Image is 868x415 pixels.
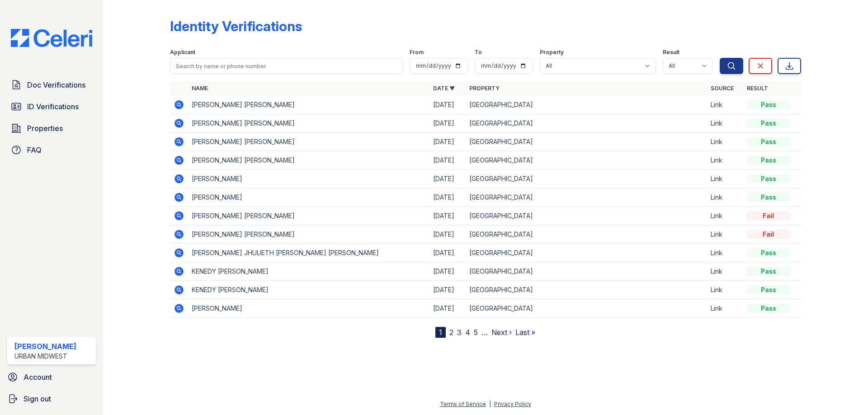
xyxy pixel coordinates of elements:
[747,304,790,313] div: Pass
[429,133,466,151] td: [DATE]
[466,133,707,151] td: [GEOGRAPHIC_DATA]
[429,96,466,114] td: [DATE]
[429,170,466,188] td: [DATE]
[429,151,466,170] td: [DATE]
[188,281,429,299] td: KENEDY [PERSON_NAME]
[429,188,466,207] td: [DATE]
[466,225,707,244] td: [GEOGRAPHIC_DATA]
[747,100,790,109] div: Pass
[466,299,707,318] td: [GEOGRAPHIC_DATA]
[7,98,96,116] a: ID Verifications
[494,401,531,407] a: Privacy Policy
[188,225,429,244] td: [PERSON_NAME] [PERSON_NAME]
[7,119,96,137] a: Properties
[747,193,790,202] div: Pass
[475,49,482,56] label: To
[747,285,790,294] div: Pass
[429,225,466,244] td: [DATE]
[429,262,466,281] td: [DATE]
[170,49,195,56] label: Applicant
[466,114,707,133] td: [GEOGRAPHIC_DATA]
[188,244,429,262] td: [PERSON_NAME] JHULIETH [PERSON_NAME] [PERSON_NAME]
[663,49,679,56] label: Result
[707,244,743,262] td: Link
[429,114,466,133] td: [DATE]
[7,76,96,94] a: Doc Verifications
[429,299,466,318] td: [DATE]
[747,119,790,128] div: Pass
[27,79,85,90] span: Doc Verifications
[707,225,743,244] td: Link
[747,211,790,220] div: Fail
[466,151,707,170] td: [GEOGRAPHIC_DATA]
[707,114,743,133] td: Link
[466,244,707,262] td: [GEOGRAPHIC_DATA]
[429,281,466,299] td: [DATE]
[469,85,500,92] a: Property
[481,327,488,338] span: …
[14,352,76,361] div: Urban Midwest
[188,207,429,225] td: [PERSON_NAME] [PERSON_NAME]
[14,341,76,352] div: [PERSON_NAME]
[747,230,790,239] div: Fail
[435,327,446,338] div: 1
[188,96,429,114] td: [PERSON_NAME] [PERSON_NAME]
[170,58,402,74] input: Search by name or phone number
[489,401,491,407] div: |
[466,96,707,114] td: [GEOGRAPHIC_DATA]
[188,299,429,318] td: [PERSON_NAME]
[707,299,743,318] td: Link
[27,123,63,134] span: Properties
[449,328,453,337] a: 2
[24,393,51,404] span: Sign out
[188,151,429,170] td: [PERSON_NAME] [PERSON_NAME]
[7,141,96,159] a: FAQ
[747,267,790,276] div: Pass
[466,281,707,299] td: [GEOGRAPHIC_DATA]
[747,174,790,183] div: Pass
[747,137,790,146] div: Pass
[707,188,743,207] td: Link
[466,170,707,188] td: [GEOGRAPHIC_DATA]
[540,49,564,56] label: Property
[707,133,743,151] td: Link
[4,390,99,408] a: Sign out
[4,368,99,386] a: Account
[4,29,99,47] img: CE_Logo_Blue-a8612792a0a2168367f1c8372b55b34899dd931a85d93a1a3d3e32e68fde9ad4.png
[188,170,429,188] td: [PERSON_NAME]
[515,328,535,337] a: Last »
[747,156,790,165] div: Pass
[747,85,768,92] a: Result
[747,248,790,257] div: Pass
[707,262,743,281] td: Link
[27,145,42,155] span: FAQ
[188,262,429,281] td: KENEDY [PERSON_NAME]
[474,328,478,337] a: 5
[707,281,743,299] td: Link
[24,372,52,382] span: Account
[429,244,466,262] td: [DATE]
[711,85,734,92] a: Source
[440,401,486,407] a: Terms of Service
[466,188,707,207] td: [GEOGRAPHIC_DATA]
[410,49,424,56] label: From
[433,85,455,92] a: Date ▼
[188,114,429,133] td: [PERSON_NAME] [PERSON_NAME]
[707,207,743,225] td: Link
[429,207,466,225] td: [DATE]
[466,207,707,225] td: [GEOGRAPHIC_DATA]
[457,328,462,337] a: 3
[188,188,429,207] td: [PERSON_NAME]
[27,101,79,112] span: ID Verifications
[465,328,470,337] a: 4
[192,85,208,92] a: Name
[170,18,302,34] div: Identity Verifications
[491,328,512,337] a: Next ›
[707,170,743,188] td: Link
[707,151,743,170] td: Link
[188,133,429,151] td: [PERSON_NAME] [PERSON_NAME]
[466,262,707,281] td: [GEOGRAPHIC_DATA]
[707,96,743,114] td: Link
